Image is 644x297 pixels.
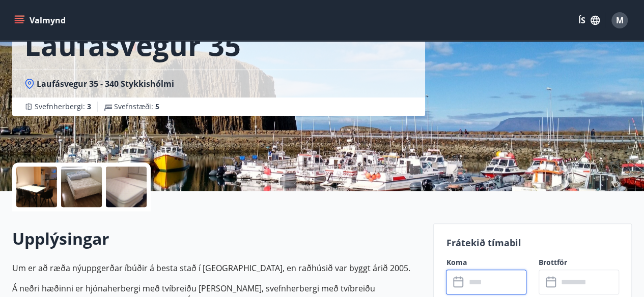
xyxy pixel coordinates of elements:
[12,11,70,29] button: menu
[37,78,174,89] span: Laufásvegur 35 - 340 Stykkishólmi
[573,11,605,29] button: ÍS
[539,257,619,268] label: Brottför
[607,8,632,32] button: M
[616,15,624,26] span: M
[87,102,91,111] span: 3
[35,102,91,112] span: Svefnherbergi :
[446,236,619,249] p: Frátekið tímabil
[114,102,159,112] span: Svefnstæði :
[12,262,421,274] p: Um er að ræða nýuppgerðar íbúðir á besta stað í [GEOGRAPHIC_DATA], en raðhúsið var byggt árið 2005.
[12,227,421,250] h2: Upplýsingar
[446,257,526,268] label: Koma
[155,102,159,111] span: 5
